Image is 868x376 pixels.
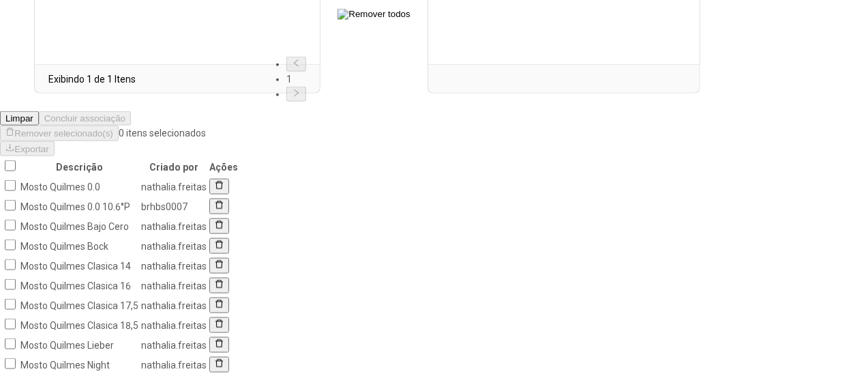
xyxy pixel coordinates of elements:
[20,296,139,315] td: Mosto Quilmes Clasica 17,5
[140,158,207,176] th: Criado por
[20,356,139,374] td: Mosto Quilmes Night
[48,72,136,87] p: Exibindo 1 de 1 Itens
[20,158,139,176] th: Descrição
[140,356,207,374] td: nathalia.freitas
[140,257,207,275] td: nathalia.freitas
[140,316,207,334] td: nathalia.freitas
[140,296,207,315] td: nathalia.freitas
[140,276,207,295] td: nathalia.freitas
[209,158,239,176] th: Ações
[5,113,33,124] span: Limpar
[20,276,139,295] td: Mosto Quilmes Clasica 16
[286,72,306,87] li: 1
[140,177,207,196] td: nathalia.freitas
[20,336,139,354] td: Mosto Quilmes Lieber
[14,144,48,154] span: Exportar
[44,113,125,124] span: Concluir associação
[140,217,207,235] td: nathalia.freitas
[140,336,207,354] td: nathalia.freitas
[20,217,139,235] td: Mosto Quilmes Bajo Cero
[286,87,306,102] li: Próxima página
[20,197,139,216] td: Mosto Quilmes 0.0 10.6°P
[20,257,139,275] td: Mosto Quilmes Clasica 14
[119,128,206,139] span: 0 itens selecionados
[20,177,139,196] td: Mosto Quilmes 0.0
[14,129,113,139] span: Remover selecionado(s)
[286,74,292,85] a: 1
[338,9,410,20] img: Remover todos
[286,57,306,72] li: Página anterior
[20,237,139,255] td: Mosto Quilmes Bock
[20,316,139,334] td: Mosto Quilmes Clasica 18,5
[39,111,131,126] button: Concluir associação
[140,237,207,255] td: nathalia.freitas
[140,197,207,216] td: brhbs0007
